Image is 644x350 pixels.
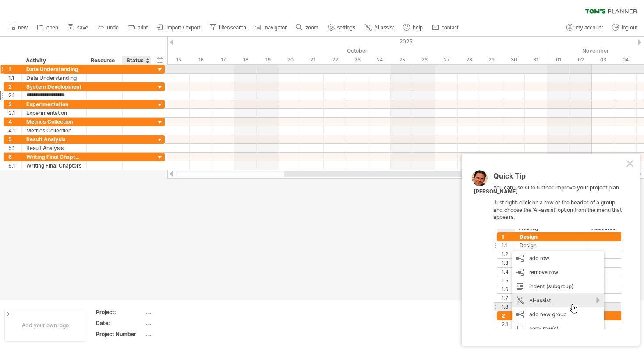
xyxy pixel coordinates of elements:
[458,55,480,64] div: Tuesday, 28 October 2025
[502,55,525,64] div: Thursday, 30 October 2025
[107,25,119,31] span: undo
[26,135,82,143] div: Result Analysis
[493,172,625,184] div: Quick Tip
[26,82,82,91] div: System Development
[442,25,459,31] span: contact
[26,109,82,117] div: Experimentation
[26,65,82,73] div: Data Understanding
[435,55,458,64] div: Monday, 27 October 2025
[26,126,82,135] div: Metrics Collection
[91,56,117,65] div: Resource
[26,56,81,65] div: Activity
[368,55,391,64] div: Friday, 24 October 2025
[8,74,21,82] div: 1.1
[6,22,30,33] a: new
[146,330,219,338] div: ....
[8,82,21,91] div: 2
[146,308,219,316] div: ....
[8,144,21,152] div: 5.1
[26,118,82,126] div: Metrics Collection
[26,144,82,152] div: Result Analysis
[474,188,518,196] div: [PERSON_NAME]
[155,22,203,33] a: import / export
[4,309,86,342] div: Add your own logo
[592,55,614,64] div: Monday, 3 November 2025
[305,25,318,31] span: zoom
[127,56,146,65] div: Status
[279,55,301,64] div: Monday, 20 October 2025
[257,55,279,64] div: Sunday, 19 October 2025
[547,55,570,64] div: Saturday, 1 November 2025
[362,22,396,33] a: AI assist
[413,25,423,31] span: help
[326,22,358,33] a: settings
[207,22,249,33] a: filter/search
[614,55,637,64] div: Tuesday, 4 November 2025
[138,25,148,31] span: print
[95,22,121,33] a: undo
[253,22,289,33] a: navigator
[8,100,21,108] div: 3
[8,153,21,161] div: 6
[190,55,212,64] div: Thursday, 16 October 2025
[46,25,58,31] span: open
[622,25,637,31] span: log out
[65,22,91,33] a: save
[564,22,605,33] a: my account
[570,55,592,64] div: Sunday, 2 November 2025
[301,55,324,64] div: Tuesday, 21 October 2025
[413,55,435,64] div: Sunday, 26 October 2025
[8,135,21,143] div: 5
[374,25,394,31] span: AI assist
[219,25,246,31] span: filter/search
[401,22,425,33] a: help
[212,55,234,64] div: Friday, 17 October 2025
[96,319,144,327] div: Date:
[26,74,82,82] div: Data Understanding
[167,55,190,64] div: Wednesday, 15 October 2025
[8,118,21,126] div: 4
[35,22,61,33] a: open
[265,25,287,31] span: navigator
[8,126,21,135] div: 4.1
[525,55,547,64] div: Friday, 31 October 2025
[8,161,21,170] div: 6.1
[26,153,82,161] div: Writing Final Chapters
[8,91,21,100] div: 2.1
[610,22,640,33] a: log out
[493,172,625,329] div: You can use AI to further improve your project plan. Just right-click on a row or the header of a...
[77,25,88,31] span: save
[26,161,82,170] div: Writing Final Chapters
[96,330,144,338] div: Project Number
[166,25,200,31] span: import / export
[346,55,368,64] div: Thursday, 23 October 2025
[234,55,257,64] div: Saturday, 18 October 2025
[391,55,413,64] div: Saturday, 25 October 2025
[576,25,603,31] span: my account
[26,100,82,108] div: Experimentation
[8,109,21,117] div: 3.1
[126,22,150,33] a: print
[8,65,21,73] div: 1
[96,308,144,316] div: Project:
[324,55,346,64] div: Wednesday, 22 October 2025
[337,25,355,31] span: settings
[146,319,219,327] div: ....
[18,25,28,31] span: new
[430,22,461,33] a: contact
[480,55,502,64] div: Wednesday, 29 October 2025
[294,22,321,33] a: zoom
